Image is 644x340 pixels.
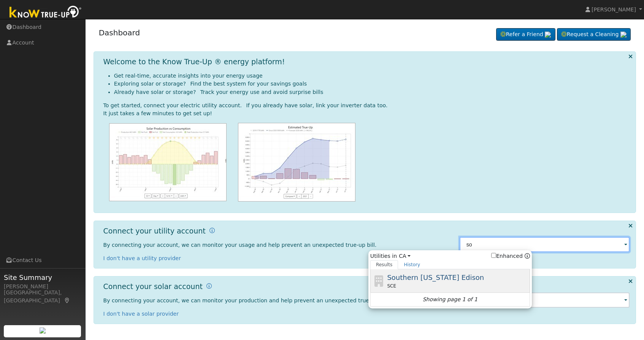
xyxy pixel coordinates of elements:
[496,28,555,41] a: Refer a Friend
[557,28,631,41] a: Request a Cleaning
[370,252,530,260] span: Utilities in
[491,253,496,258] input: Enhanced
[423,296,477,303] i: Showing page 1 of 1
[103,242,377,248] span: By connecting your account, we can monitor your usage and help prevent an unexpected true-up bill.
[4,283,81,291] div: [PERSON_NAME]
[103,255,181,261] a: I don't have a utility provider
[387,283,396,289] span: SCE
[99,28,140,37] a: Dashboard
[525,253,530,259] a: Enhanced Providers
[398,260,426,269] a: History
[491,252,523,260] label: Enhanced
[103,227,206,235] h1: Connect your utility account
[370,260,398,269] a: Results
[114,72,630,80] li: Get real-time, accurate insights into your energy usage
[64,297,71,303] a: Map
[103,282,203,291] h1: Connect your solar account
[399,252,411,260] a: CA
[387,273,484,281] span: Southern [US_STATE] Edison
[491,252,530,260] span: Show enhanced providers
[620,32,627,38] img: retrieve
[592,6,636,13] span: [PERSON_NAME]
[114,88,630,96] li: Already have solar or storage? Track your energy use and avoid surprise bills
[460,237,630,252] input: Select a Utility
[103,102,630,110] div: To get started, connect your electric utility account. If you already have solar, link your inver...
[103,297,389,303] span: By connecting your account, we can monitor your production and help prevent an unexpected true-up...
[6,4,86,21] img: Know True-Up
[40,327,46,334] img: retrieve
[114,80,630,88] li: Exploring solar or storage? Find the best system for your savings goals
[545,32,551,38] img: retrieve
[4,289,81,305] div: [GEOGRAPHIC_DATA], [GEOGRAPHIC_DATA]
[103,110,630,118] div: It just takes a few minutes to get set up!
[460,292,630,308] input: Select an Inverter
[4,272,81,283] span: Site Summary
[103,311,179,317] a: I don't have a solar provider
[103,57,285,66] h1: Welcome to the Know True-Up ® energy platform!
